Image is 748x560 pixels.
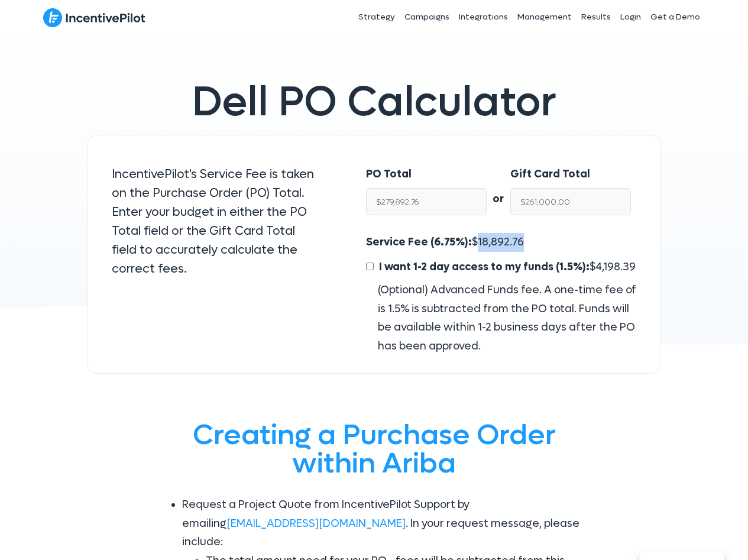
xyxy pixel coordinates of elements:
[376,260,636,274] span: $
[112,165,319,279] p: IncentivePilot's Service Fee is taken on the Purchase Order (PO) Total. Enter your budget in eith...
[192,75,556,129] span: Dell PO Calculator
[400,2,454,32] a: Campaigns
[273,2,705,32] nav: Header Menu
[366,263,374,270] input: I want 1-2 day access to my funds (1.5%):$4,198.39
[366,235,472,249] span: Service Fee (6.75%):
[193,416,556,482] span: Creating a Purchase Order within Ariba
[366,165,412,184] label: PO Total
[226,517,406,530] a: [EMAIL_ADDRESS][DOMAIN_NAME]
[487,165,510,209] div: or
[646,2,705,32] a: Get a Demo
[379,260,590,274] span: I want 1-2 day access to my funds (1.5%):
[616,2,646,32] a: Login
[513,2,577,32] a: Management
[354,2,400,32] a: Strategy
[478,235,524,249] span: 18,892.76
[366,281,636,355] div: (Optional) Advanced Funds fee. A one-time fee of is 1.5% is subtracted from the PO total. Funds w...
[43,8,145,28] img: IncentivePilot
[510,165,590,184] label: Gift Card Total
[595,260,636,274] span: 4,198.39
[577,2,616,32] a: Results
[366,233,636,355] div: $
[454,2,513,32] a: Integrations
